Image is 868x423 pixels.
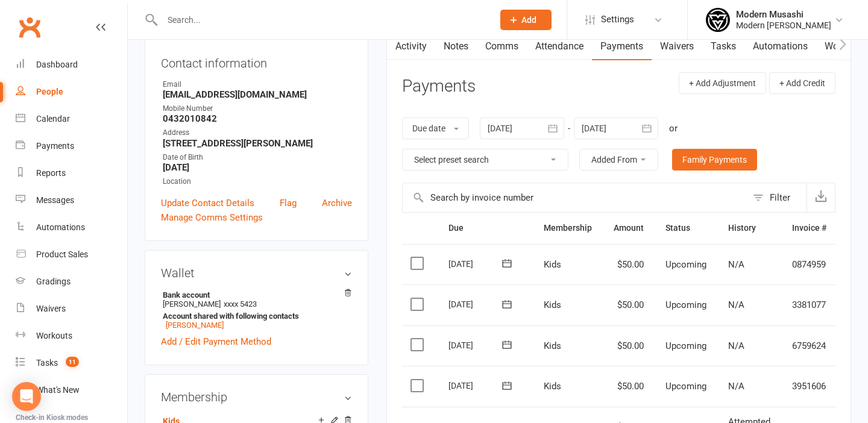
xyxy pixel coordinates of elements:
[16,78,127,105] a: People
[744,33,816,60] a: Automations
[161,289,352,331] li: [PERSON_NAME]
[592,33,652,60] a: Payments
[280,196,297,210] a: Flag
[438,213,533,243] th: Due
[603,325,655,366] td: $50.00
[163,152,352,163] div: Date of Birth
[36,385,80,395] div: What's New
[16,214,127,241] a: Automations
[161,266,352,280] h3: Wallet
[402,117,469,139] button: Due date
[322,196,352,210] a: Archive
[36,60,78,69] div: Dashboard
[665,340,706,351] span: Upcoming
[16,51,127,78] a: Dashboard
[672,149,757,171] a: Family Payments
[544,381,561,392] span: Kids
[500,10,552,30] button: Add
[16,322,127,349] a: Workouts
[781,244,837,285] td: 0874959
[544,259,561,270] span: Kids
[679,72,766,94] button: + Add Adjustment
[781,284,837,325] td: 3381077
[770,190,790,205] div: Filter
[665,381,706,392] span: Upcoming
[665,299,706,310] span: Upcoming
[781,366,837,407] td: 3951606
[36,277,71,286] div: Gradings
[12,382,41,411] div: Open Intercom Messenger
[652,33,702,60] a: Waivers
[665,259,706,270] span: Upcoming
[403,183,747,212] input: Search by invoice number
[747,183,807,212] button: Filter
[36,304,66,313] div: Waivers
[36,331,72,340] div: Workouts
[448,336,504,354] div: [DATE]
[36,114,70,124] div: Calendar
[448,376,504,395] div: [DATE]
[161,52,352,70] h3: Contact information
[16,105,127,133] a: Calendar
[603,366,655,407] td: $50.00
[601,6,634,33] span: Settings
[533,213,603,243] th: Membership
[728,381,744,392] span: N/A
[781,213,837,243] th: Invoice #
[163,138,352,149] strong: [STREET_ADDRESS][PERSON_NAME]
[521,15,536,25] span: Add
[544,340,561,351] span: Kids
[669,121,678,136] div: or
[36,168,66,178] div: Reports
[161,390,352,404] h3: Membership
[163,127,352,139] div: Address
[163,89,352,100] strong: [EMAIL_ADDRESS][DOMAIN_NAME]
[16,268,127,295] a: Gradings
[36,141,74,151] div: Payments
[163,312,346,321] strong: Account shared with following contacts
[477,33,527,60] a: Comms
[163,113,352,124] strong: 0432010842
[224,299,257,309] span: xxxx 5423
[16,377,127,404] a: What's New
[36,249,88,259] div: Product Sales
[16,295,127,322] a: Waivers
[717,213,781,243] th: History
[527,33,592,60] a: Attendance
[435,33,477,60] a: Notes
[781,325,837,366] td: 6759624
[36,222,85,232] div: Automations
[728,340,744,351] span: N/A
[448,295,504,313] div: [DATE]
[159,11,485,28] input: Search...
[736,9,831,20] div: Modern Musashi
[706,8,730,32] img: thumb_image1750915221.png
[603,284,655,325] td: $50.00
[14,12,45,42] a: Clubworx
[728,299,744,310] span: N/A
[579,149,658,171] button: Added From
[702,33,744,60] a: Tasks
[161,334,271,349] a: Add / Edit Payment Method
[16,349,127,377] a: Tasks 11
[16,187,127,214] a: Messages
[544,299,561,310] span: Kids
[66,357,79,367] span: 11
[603,244,655,285] td: $50.00
[728,259,744,270] span: N/A
[161,210,263,225] a: Manage Comms Settings
[36,195,74,205] div: Messages
[16,241,127,268] a: Product Sales
[36,358,58,368] div: Tasks
[163,162,352,173] strong: [DATE]
[769,72,835,94] button: + Add Credit
[736,20,831,31] div: Modern [PERSON_NAME]
[36,87,63,96] div: People
[603,213,655,243] th: Amount
[387,33,435,60] a: Activity
[163,290,346,299] strong: Bank account
[655,213,717,243] th: Status
[16,133,127,160] a: Payments
[448,254,504,273] div: [DATE]
[163,79,352,90] div: Email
